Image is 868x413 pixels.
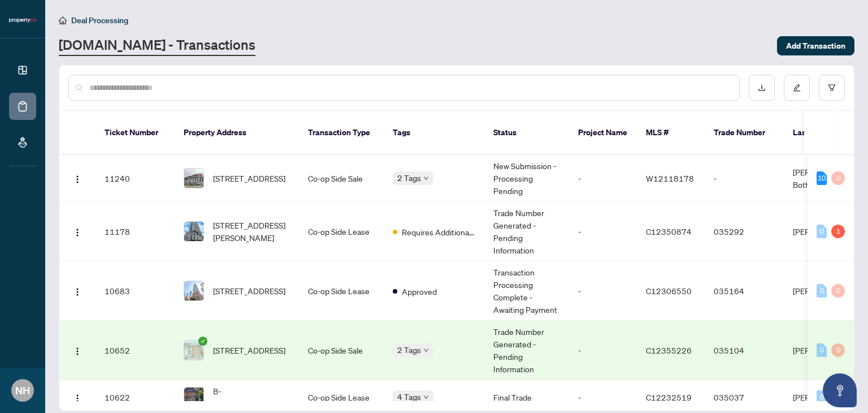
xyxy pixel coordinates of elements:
img: Logo [73,228,82,237]
th: Status [484,111,569,155]
span: C12350874 [646,226,692,236]
img: thumbnail-img [184,169,203,188]
img: thumbnail-img [184,222,203,241]
span: 2 Tags [397,171,421,184]
span: [STREET_ADDRESS] [213,344,285,356]
th: Project Name [569,111,637,155]
button: Open asap [823,373,857,407]
img: Logo [73,287,82,296]
th: Trade Number [705,111,784,155]
span: [STREET_ADDRESS][PERSON_NAME] [213,219,290,244]
div: 0 [817,284,827,298]
button: Logo [68,169,86,187]
button: Logo [68,222,86,240]
div: 0 [817,225,827,238]
td: Transaction Processing Complete - Awaiting Payment [484,261,569,321]
td: - [705,155,784,202]
th: Transaction Type [299,111,384,155]
span: C12355226 [646,345,692,355]
span: down [423,175,429,181]
img: thumbnail-img [184,281,203,300]
div: 1 [831,225,845,238]
span: download [758,84,766,92]
td: Trade Number Generated - Pending Information [484,202,569,261]
button: filter [819,75,845,101]
img: logo [9,17,36,24]
td: Co-op Side Lease [299,261,384,321]
span: Add Transaction [786,37,845,55]
button: Logo [68,341,86,359]
a: [DOMAIN_NAME] - Transactions [59,36,255,56]
span: C12232519 [646,392,692,402]
td: Trade Number Generated - Pending Information [484,321,569,380]
td: 10652 [96,321,175,380]
td: New Submission - Processing Pending [484,155,569,202]
td: - [569,202,637,261]
th: MLS # [637,111,705,155]
div: 0 [831,171,845,185]
td: 035104 [705,321,784,380]
span: 4 Tags [397,390,421,403]
span: home [59,16,67,24]
th: Tags [384,111,484,155]
div: 10 [817,171,827,185]
span: down [423,347,429,353]
td: 10683 [96,261,175,321]
div: 0 [817,390,827,404]
td: 11178 [96,202,175,261]
span: edit [793,84,801,92]
span: down [423,394,429,400]
span: Approved [402,285,437,298]
span: [STREET_ADDRESS] [213,172,285,184]
img: Logo [73,347,82,356]
button: edit [784,75,810,101]
span: W12118178 [646,173,694,183]
div: 0 [831,343,845,357]
span: NH [15,382,30,398]
td: Co-op Side Lease [299,202,384,261]
img: Logo [73,175,82,184]
span: B-[STREET_ADDRESS] [213,385,290,410]
th: Property Address [175,111,299,155]
td: 035292 [705,202,784,261]
td: Co-op Side Sale [299,155,384,202]
td: 11240 [96,155,175,202]
span: check-circle [198,337,207,346]
td: - [569,155,637,202]
div: 0 [831,284,845,298]
img: Logo [73,394,82,403]
span: 2 Tags [397,343,421,356]
td: - [569,261,637,321]
span: C12306550 [646,286,692,296]
td: Co-op Side Sale [299,321,384,380]
td: 035164 [705,261,784,321]
div: 0 [817,343,827,357]
span: Deal Processing [71,15,128,25]
span: Requires Additional Docs [402,226,475,238]
th: Ticket Number [96,111,175,155]
img: thumbnail-img [184,341,203,360]
span: filter [828,84,836,92]
img: thumbnail-img [184,388,203,407]
span: [STREET_ADDRESS] [213,285,285,297]
button: Add Transaction [777,36,854,55]
button: download [749,75,775,101]
td: - [569,321,637,380]
button: Logo [68,388,86,406]
button: Logo [68,282,86,300]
